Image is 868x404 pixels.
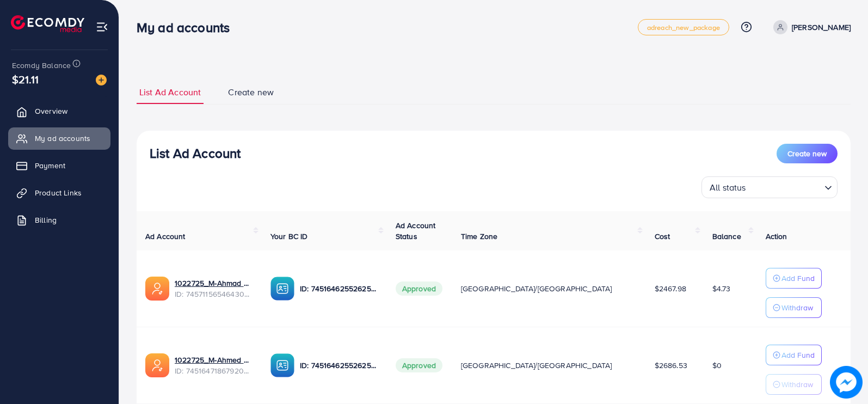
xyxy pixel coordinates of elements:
a: adreach_new_package [638,19,729,35]
img: ic-ba-acc.ded83a64.svg [270,277,294,301]
span: [GEOGRAPHIC_DATA]/[GEOGRAPHIC_DATA] [461,360,612,371]
p: Add Fund [781,272,815,285]
img: image [830,366,863,399]
span: ID: 7451647186792087569 [175,365,253,376]
button: Withdraw [766,297,822,318]
div: <span class='underline'>1022725_M-Ahmad Ad Account 2_1736245040763</span></br>7457115654643040272 [175,278,253,300]
input: Search for option [749,177,820,195]
span: $4.73 [712,283,731,294]
button: Withdraw [766,374,822,395]
button: Add Fund [766,268,822,289]
span: Approved [396,358,442,372]
span: Your BC ID [270,231,308,242]
span: $21.11 [12,71,39,87]
span: [GEOGRAPHIC_DATA]/[GEOGRAPHIC_DATA] [461,283,612,294]
a: Overview [8,100,110,122]
button: Add Fund [766,345,822,365]
span: List Ad Account [139,86,201,99]
a: 1022725_M-Ahmed Ad Account_1734971817368 [175,354,253,365]
span: My ad accounts [35,133,90,144]
span: $0 [712,360,722,371]
p: Withdraw [781,301,813,314]
span: Cost [655,231,670,242]
span: Approved [396,281,442,296]
a: Payment [8,155,110,176]
span: Ad Account [145,231,186,242]
img: menu [96,21,108,33]
h3: List Ad Account [150,145,241,161]
span: Payment [35,160,65,171]
span: ID: 7457115654643040272 [175,289,253,299]
p: Add Fund [781,348,815,362]
span: All status [707,180,748,195]
span: Ecomdy Balance [12,60,71,71]
p: ID: 7451646255262597137 [300,282,378,295]
img: image [96,75,107,85]
a: My ad accounts [8,127,110,149]
span: $2686.53 [655,360,687,371]
img: ic-ads-acc.e4c84228.svg [145,277,169,301]
div: Search for option [701,176,838,198]
a: Billing [8,209,110,231]
span: $2467.98 [655,283,686,294]
span: Product Links [35,187,82,198]
h3: My ad accounts [137,20,238,35]
p: [PERSON_NAME] [792,21,851,34]
img: ic-ba-acc.ded83a64.svg [270,353,294,377]
span: Billing [35,215,57,225]
span: adreach_new_package [647,24,720,31]
p: Withdraw [781,378,813,391]
span: Action [766,231,787,242]
a: Product Links [8,182,110,204]
span: Overview [35,106,67,117]
span: Balance [712,231,741,242]
span: Ad Account Status [396,220,436,242]
a: 1022725_M-Ahmad Ad Account 2_1736245040763 [175,278,253,289]
span: Create new [228,86,274,99]
img: ic-ads-acc.e4c84228.svg [145,353,169,377]
span: Time Zone [461,231,497,242]
img: logo [11,15,84,32]
p: ID: 7451646255262597137 [300,359,378,372]
span: Create new [787,148,827,159]
button: Create new [777,144,838,163]
a: [PERSON_NAME] [769,20,851,34]
div: <span class='underline'>1022725_M-Ahmed Ad Account_1734971817368</span></br>7451647186792087569 [175,354,253,377]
